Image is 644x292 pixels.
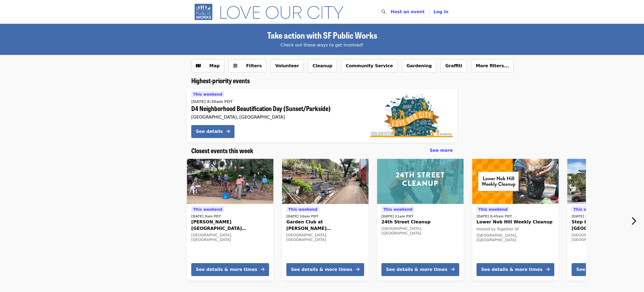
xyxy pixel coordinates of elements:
button: See details & more times [477,263,554,276]
input: Search [389,5,393,18]
div: Check out these ways to get involved! [191,42,453,48]
button: See details & more times [191,263,269,276]
span: Closest events this week [191,146,253,155]
span: Take action with SF Public Works [267,29,377,41]
button: Next item [626,213,644,229]
span: This weekend [573,207,603,212]
i: arrow-right icon [546,267,550,272]
div: [GEOGRAPHIC_DATA], [GEOGRAPHIC_DATA] [477,233,554,242]
span: Garden Club at [PERSON_NAME][GEOGRAPHIC_DATA] and The Green In-Between [286,219,364,232]
a: See details for "Lower Nob Hill Weekly Cleanup" [472,159,559,280]
span: Log in [434,9,448,14]
div: See details [196,128,223,135]
a: See more [430,147,453,154]
time: [DATE] 8:30am PDT [191,99,233,105]
div: See details & more times [196,266,257,273]
a: See details for "24th Street Cleanup" [377,159,464,280]
button: Gardening [402,59,437,72]
span: This weekend [193,92,222,96]
div: [GEOGRAPHIC_DATA], [GEOGRAPHIC_DATA] [381,226,459,236]
time: [DATE] 10am PDT [572,214,603,219]
i: arrow-right icon [226,129,230,134]
img: D4 Neighborhood Beautification Day (Sunset/Parkside) organized by SF Public Works [370,94,453,137]
i: map icon [196,63,201,68]
i: search icon [381,9,386,14]
span: This weekend [288,207,317,212]
span: Highest-priority events [191,76,250,85]
button: Cleanup [308,59,337,72]
button: Volunteer [271,59,304,72]
span: See more [430,148,453,153]
button: Show map view [191,59,224,72]
img: Glen Park Greenway Beautification Day organized by SF Public Works [187,159,273,204]
button: Community Service [341,59,398,72]
img: Lower Nob Hill Weekly Cleanup organized by Together SF [472,159,559,204]
span: Filters [246,63,262,68]
a: See details for "D4 Neighborhood Beautification Day (Sunset/Parkside)" [187,89,457,142]
div: [GEOGRAPHIC_DATA], [GEOGRAPHIC_DATA] [191,115,361,120]
span: This weekend [478,207,508,212]
button: See details & more times [286,263,364,276]
button: More filters... [471,59,514,72]
i: arrow-right icon [356,267,360,272]
i: chevron-right icon [631,216,636,226]
span: 24th Street Cleanup [381,219,459,225]
div: Closest events this week [187,147,457,155]
span: This weekend [193,207,222,212]
div: See details & more times [576,266,638,273]
span: More filters... [476,63,509,68]
img: Garden Club at Burrows Pocket Park and The Green In-Between organized by SF Public Works [282,159,368,204]
i: arrow-right icon [261,267,264,272]
span: Hosted by Together SF [477,227,519,231]
time: [DATE] 9:45am PDT [477,214,512,219]
div: [GEOGRAPHIC_DATA], [GEOGRAPHIC_DATA] [286,233,364,242]
button: Graffiti [441,59,467,72]
button: See details [191,125,234,138]
i: arrow-right icon [451,267,455,272]
a: Closest events this week [191,147,253,155]
div: See details & more times [386,266,447,273]
button: Log in [429,6,453,17]
i: sliders-h icon [233,63,237,68]
button: Filters (0 selected) [229,59,266,72]
span: D4 Neighborhood Beautification Day (Sunset/Parkside) [191,105,361,112]
div: [GEOGRAPHIC_DATA], [GEOGRAPHIC_DATA] [191,233,269,242]
img: SF Public Works - Home [191,3,351,21]
div: See details & more times [481,266,542,273]
button: See details & more times [381,263,459,276]
img: 24th Street Cleanup organized by SF Public Works [377,159,464,204]
a: See details for "Garden Club at Burrows Pocket Park and The Green In-Between" [282,159,368,280]
div: See details & more times [291,266,352,273]
time: [DATE] 11am PDT [381,214,413,219]
time: [DATE] 9am PDT [191,214,221,219]
span: Map [209,63,220,68]
span: [PERSON_NAME][GEOGRAPHIC_DATA] [PERSON_NAME] Beautification Day [191,219,269,232]
a: Host an event [391,9,425,14]
a: See details for "Glen Park Greenway Beautification Day" [187,159,273,280]
span: This weekend [383,207,412,212]
span: Lower Nob Hill Weekly Cleanup [477,219,554,225]
time: [DATE] 10am PDT [286,214,318,219]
